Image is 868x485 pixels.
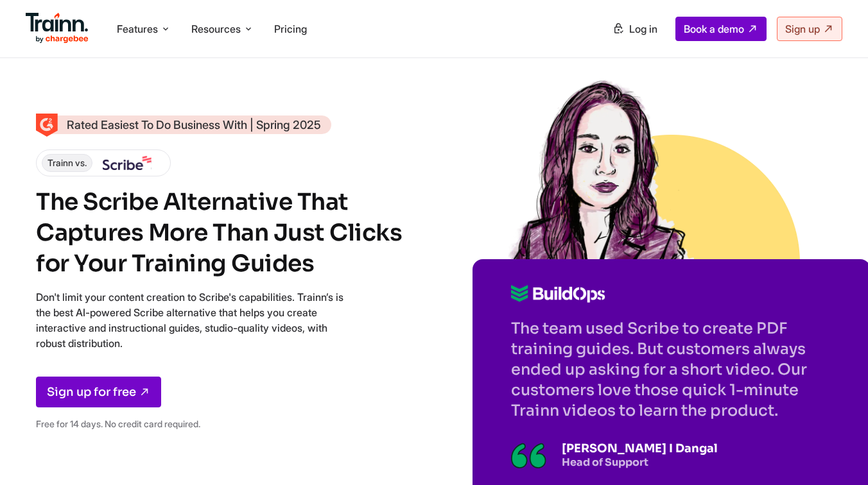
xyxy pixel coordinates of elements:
img: Skilljar Alternative - Trainn | High Performer - Customer Education Category [36,114,58,137]
a: Log in [605,17,665,40]
p: Free for 14 days. No credit card required. [36,416,344,432]
a: Pricing [274,22,307,35]
span: Resources [191,22,241,36]
img: Buildops logo [511,285,605,303]
p: Don't limit your content creation to Scribe's capabilities. Trainn’s is the best AI-powered Scrib... [36,289,344,351]
span: Book a demo [684,22,744,35]
h1: The Scribe Alternative That Captures More Than Just Clicks for Your Training Guides [36,187,408,279]
span: Log in [629,22,657,35]
p: [PERSON_NAME] I Dangal [562,441,718,455]
img: Illustration of a quotation mark [511,443,546,468]
img: Sketch of Sabina Rana from Buildops | Scribe Alternative [508,77,694,263]
img: Trainn Logo [26,13,89,44]
a: Sign up for free [36,377,161,407]
p: Head of Support [562,455,718,469]
a: Book a demo [675,17,767,41]
span: Trainn vs. [42,154,92,172]
a: Rated Easiest To Do Business With | Spring 2025 [36,115,331,134]
img: Scribe logo [103,156,152,170]
p: The team used Scribe to create PDF training guides. But customers always ended up asking for a sh... [511,318,832,421]
iframe: Chat Widget [804,423,868,485]
span: Features [117,22,158,36]
a: Sign up [777,17,842,41]
span: Sign up [785,22,820,35]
